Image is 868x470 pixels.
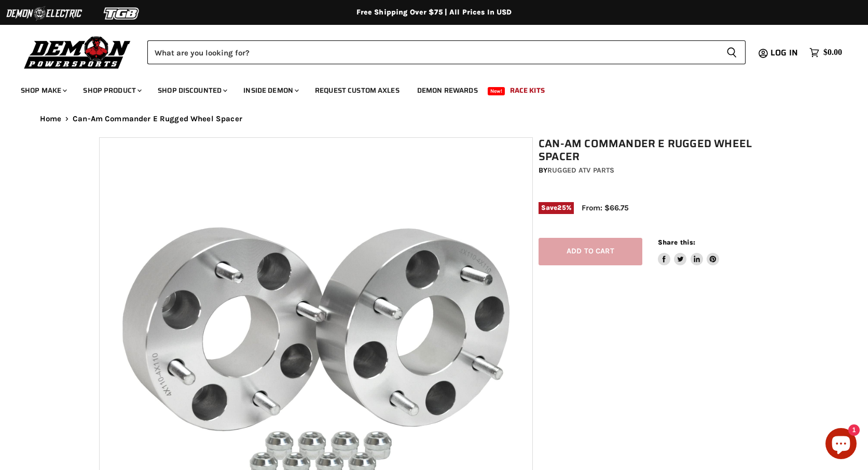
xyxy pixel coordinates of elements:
img: Demon Powersports [21,34,134,70]
span: Save % [539,202,574,213]
div: by [539,165,775,176]
a: Log in [766,48,804,58]
button: Search [718,40,746,64]
a: Request Custom Axles [307,80,407,101]
input: Search [147,40,718,64]
a: Demon Rewards [409,80,486,101]
inbox-online-store-chat: Shopify online store chat [822,428,860,462]
h1: Can-Am Commander E Rugged Wheel Spacer [539,137,775,163]
span: $0.00 [823,48,842,58]
aside: Share this: [658,238,720,265]
span: Can-Am Commander E Rugged Wheel Spacer [73,115,242,123]
a: Shop Make [13,80,73,101]
span: Share this: [658,238,695,246]
a: $0.00 [804,45,847,60]
span: 25 [557,204,566,211]
img: Demon Electric Logo 2 [5,4,83,23]
img: TGB Logo 2 [83,4,161,23]
a: Rugged ATV Parts [547,166,614,175]
a: Shop Discounted [150,80,233,101]
nav: Breadcrumbs [19,115,849,123]
span: New! [488,87,505,95]
a: Home [40,115,62,123]
a: Inside Demon [236,80,305,101]
span: Log in [770,46,798,59]
a: Shop Product [75,80,148,101]
a: Race Kits [502,80,553,101]
span: From: $66.75 [582,203,629,212]
ul: Main menu [13,76,839,101]
div: Free Shipping Over $75 | All Prices In USD [19,8,849,17]
form: Product [147,40,746,64]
